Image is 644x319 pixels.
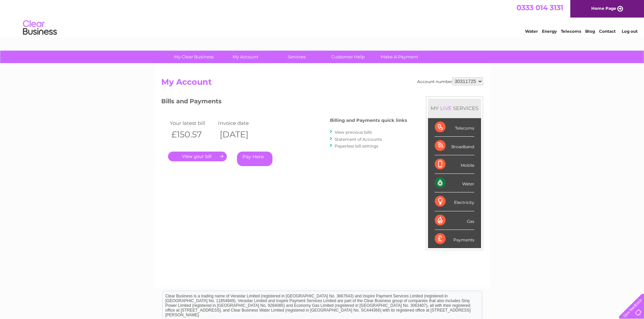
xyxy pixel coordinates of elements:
[561,29,581,34] a: Telecoms
[525,29,538,34] a: Water
[435,137,474,155] div: Broadband
[439,105,453,111] div: LIVE
[166,51,222,63] a: My Clear Business
[320,51,376,63] a: Customer Help
[435,155,474,174] div: Mobile
[335,143,378,149] a: Paperless bill settings
[330,118,407,123] h4: Billing and Payments quick links
[216,118,265,128] td: Invoice date
[269,51,325,63] a: Services
[435,192,474,211] div: Electricity
[237,152,272,166] a: Pay Here
[435,230,474,248] div: Payments
[216,128,265,141] th: [DATE]
[168,152,227,161] a: .
[335,130,372,135] a: View previous bills
[428,99,481,118] div: MY SERVICES
[622,29,638,34] a: Log out
[435,211,474,230] div: Gas
[217,51,273,63] a: My Account
[23,18,57,38] img: logo.png
[542,29,557,34] a: Energy
[161,77,483,90] h2: My Account
[168,128,217,141] th: £150.57
[335,137,382,142] a: Statement of Accounts
[168,118,217,128] td: Your latest bill
[163,4,482,33] div: Clear Business is a trading name of Verastar Limited (registered in [GEOGRAPHIC_DATA] No. 3667643...
[435,174,474,192] div: Water
[599,29,616,34] a: Contact
[417,77,483,85] div: Account number
[372,51,427,63] a: Make A Payment
[435,118,474,137] div: Telecoms
[161,97,407,108] h3: Bills and Payments
[517,3,563,12] a: 0333 014 3131
[585,29,595,34] a: Blog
